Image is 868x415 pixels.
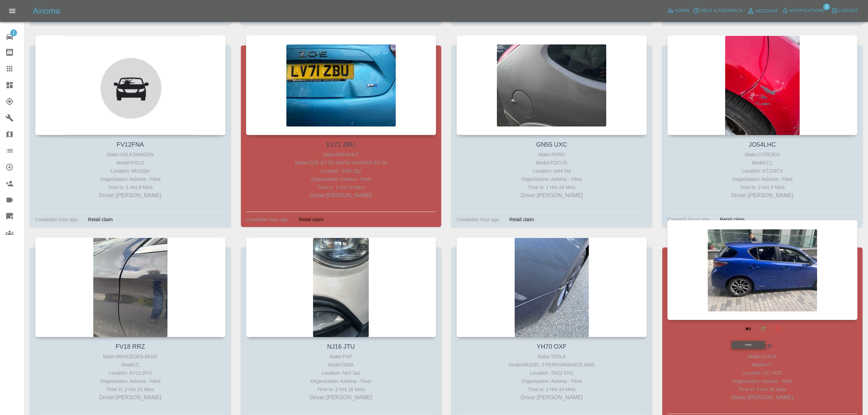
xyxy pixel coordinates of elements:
div: Make: CITROEN [669,150,856,159]
div: Time in: 1 Hrs 10 Mins [248,183,435,191]
button: Open drawer [4,3,21,19]
a: View [741,322,755,336]
div: Location: Ne3 3az [248,369,435,377]
p: Driver: [PERSON_NAME] [669,393,856,402]
div: Make: VOLKSWAGEN [37,150,224,159]
a: JO54LHC [749,141,776,148]
div: Retail claim [715,215,749,224]
h5: Axioma [33,5,60,16]
a: Modify [756,322,770,336]
div: Organization: Axioma - Fleet [37,377,224,385]
div: Make: LEXUS [669,352,856,361]
div: Time in: 2 Hrs 15 Mins [37,385,224,393]
p: Driver: [PERSON_NAME] [458,191,645,200]
div: Location: me4 5nj [458,167,645,175]
p: Driver: [PERSON_NAME] [248,191,435,200]
p: Driver: [PERSON_NAME] [37,191,224,200]
div: Time in: 2 Hrs 34 Mins [458,385,645,393]
button: Notifications [780,5,827,16]
span: 3 [823,3,830,10]
div: Organization: Axioma - Fleet [669,175,856,183]
div: Model: FOCUS [458,159,645,167]
a: FV12FNA [117,141,144,148]
p: Driver: [PERSON_NAME] [248,393,435,402]
div: Organization: Axioma - Fleet [458,377,645,385]
div: Model: C [37,361,224,369]
div: Created 2 hours ago [667,215,710,224]
div: Location: N17 9GE [669,369,856,377]
div: Location: KT229TX [669,167,856,175]
div: Make: MERCEDES-BENZ [37,352,224,361]
a: LV71 ZBU [327,141,355,148]
div: Location: SW2 1BZ [248,167,435,175]
a: YH70 OXF [537,343,567,350]
button: Logout [829,5,860,16]
a: J5KER [752,343,772,350]
div: Model: POLO [37,159,224,167]
div: Created an hour ago [246,215,289,224]
div: Time in: 4 Hrs 34 Mins [669,385,856,393]
a: Account [745,5,780,16]
div: Retail claim [294,215,328,224]
div: Model: C1 [669,159,856,167]
div: Organization: Axioma - Fleet [458,175,645,183]
div: Organization: Axioma - Fleet [37,175,224,183]
span: Admin [675,7,690,15]
div: Organization: Axioma - Fleet [248,377,435,385]
a: NJ16 JTU [327,343,355,350]
a: Admin [665,5,691,16]
div: Time in: 2 Hrs 18 Mins [248,385,435,393]
div: Time in: 1 Hrs 16 Mins [458,183,645,191]
span: 1 [10,29,17,36]
div: Make: TESLA [458,352,645,361]
p: Driver: [PERSON_NAME] [37,393,224,402]
div: Time in: 2 Hrs 5 Mins [669,183,856,191]
span: Account [756,7,778,15]
div: Retail claim [504,215,539,224]
div: Retail claim [83,215,118,224]
p: Driver: [PERSON_NAME] [458,393,645,402]
div: Created an hour ago [35,215,78,224]
div: Make: FIAT [248,352,435,361]
p: Driver: [PERSON_NAME] [669,191,856,200]
div: Location: Rh192pr [37,167,224,175]
a: GN55 UXC [536,141,567,148]
div: Time in: 1 Hrs 6 Mins [37,183,224,191]
div: Model: MODEL 3 PERFORMANCE AWD [458,361,645,369]
div: Location: KY11 9YU [37,369,224,377]
div: Model: CT [669,361,856,369]
div: Location: TN22 5YG [458,369,645,377]
div: Organization: Axioma - Fleet [248,175,435,183]
a: FV18 RRZ [116,343,145,350]
div: Created an hour ago [457,215,499,224]
div: Model: 500X [248,361,435,369]
div: Make: RENAULT [248,150,435,159]
div: Organization: Axioma - Fleet [669,377,856,385]
span: Logout [839,7,858,15]
button: Help & Feedback [691,5,745,16]
span: Notifications [789,7,825,15]
div: Model: ZOE GT ED RAPID CHARGE EV 50 [248,159,435,167]
div: Make: FORD [458,150,645,159]
span: Help & Feedback [700,7,743,15]
button: Archive [771,322,785,336]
